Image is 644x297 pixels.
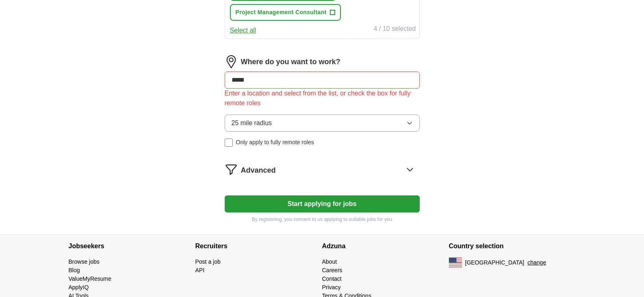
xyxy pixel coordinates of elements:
img: US flag [449,258,462,267]
a: Blog [69,267,80,273]
div: Enter a location and select from the list, or check the box for fully remote roles [225,89,420,108]
button: Project Management Consultant [230,4,341,21]
a: ValueMyResume [69,275,112,282]
label: Where do you want to work? [241,56,340,67]
span: Only apply to fully remote roles [236,138,314,147]
a: About [322,258,337,265]
div: 4 / 10 selected [373,24,416,35]
a: Privacy [322,284,341,290]
span: [GEOGRAPHIC_DATA] [465,258,525,267]
a: API [195,267,205,273]
input: Only apply to fully remote roles [225,139,233,147]
button: Select all [230,26,256,35]
img: location.png [225,55,238,68]
p: By registering, you consent to us applying to suitable jobs for you [225,216,420,223]
button: Start applying for jobs [225,195,420,212]
button: change [527,258,546,267]
img: filter [225,163,238,176]
a: Browse jobs [69,258,100,265]
span: Advanced [241,165,276,176]
button: 25 mile radius [225,115,420,132]
a: Careers [322,267,343,273]
a: Post a job [195,258,221,265]
a: ApplyIQ [69,284,89,290]
h4: Country selection [449,235,576,258]
span: Project Management Consultant [236,8,327,17]
a: Contact [322,275,342,282]
span: 25 mile radius [232,118,272,128]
